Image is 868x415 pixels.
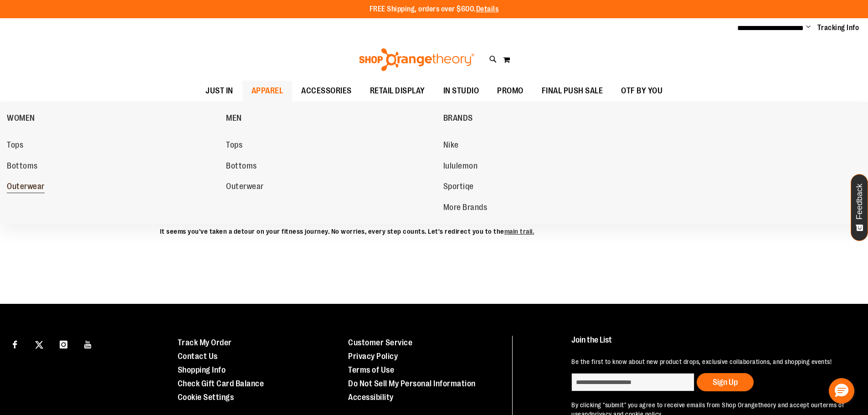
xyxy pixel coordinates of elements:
[348,365,394,374] a: Terms of Use
[571,336,847,353] h4: Join the List
[178,365,226,374] a: Shopping Info
[434,81,488,102] a: IN STUDIO
[178,352,218,361] a: Contact Us
[476,5,499,13] a: Details
[348,352,398,361] a: Privacy Policy
[443,140,459,152] span: Nike
[697,373,754,391] button: Sign Up
[292,81,361,102] a: ACCESSORIES
[56,336,72,352] a: Visit our Instagram page
[7,182,45,193] span: Outerwear
[443,182,474,193] span: Sportiqe
[855,184,864,220] span: Feedback
[205,81,233,101] span: JUST IN
[504,228,534,236] a: main trail.
[443,113,473,125] span: BRANDS
[35,341,43,349] img: Twitter
[348,338,412,347] a: Customer Service
[7,158,217,174] a: Bottoms
[358,48,476,71] img: Shop Orangetheory
[242,81,293,102] a: APPAREL
[226,161,257,173] span: Bottoms
[361,81,434,102] a: RETAIL DISPLAY
[348,393,394,402] a: Accessibility
[370,81,425,101] span: RETAIL DISPLAY
[7,113,35,125] span: WOMEN
[196,81,242,102] a: JUST IN
[178,338,232,347] a: Track My Order
[713,378,738,387] span: Sign Up
[7,137,217,154] a: Tops
[621,81,663,101] span: OTF BY YOU
[178,379,264,388] a: Check Gift Card Balance
[178,393,234,402] a: Cookie Settings
[443,106,658,130] a: BRANDS
[16,222,678,236] p: It seems you've taken a detour on your fitness journey. No worries, every step counts. Let's redi...
[817,23,859,33] a: Tracking Info
[252,81,283,101] span: APPAREL
[226,106,438,130] a: MEN
[7,336,23,352] a: Visit our Facebook page
[226,182,264,193] span: Outerwear
[80,336,96,352] a: Visit our Youtube page
[226,113,242,125] span: MEN
[612,81,672,102] a: OTF BY YOU
[348,379,476,388] a: Do Not Sell My Personal Information
[571,357,847,366] p: Be the first to know about new product drops, exclusive collaborations, and shopping events!
[497,81,524,101] span: PROMO
[7,179,217,195] a: Outerwear
[7,140,23,152] span: Tops
[31,336,47,352] a: Visit our X page
[851,174,868,241] button: Feedback - Show survey
[829,378,854,404] button: Hello, have a question? Let’s chat.
[443,203,488,214] span: More Brands
[542,81,603,101] span: FINAL PUSH SALE
[7,106,221,130] a: WOMEN
[443,81,479,101] span: IN STUDIO
[7,161,38,173] span: Bottoms
[806,23,811,32] button: Account menu
[488,81,533,102] a: PROMO
[301,81,352,101] span: ACCESSORIES
[370,4,499,15] p: FREE Shipping, orders over $600.
[533,81,612,102] a: FINAL PUSH SALE
[226,140,242,152] span: Tops
[571,373,694,391] input: enter email
[443,161,478,173] span: lululemon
